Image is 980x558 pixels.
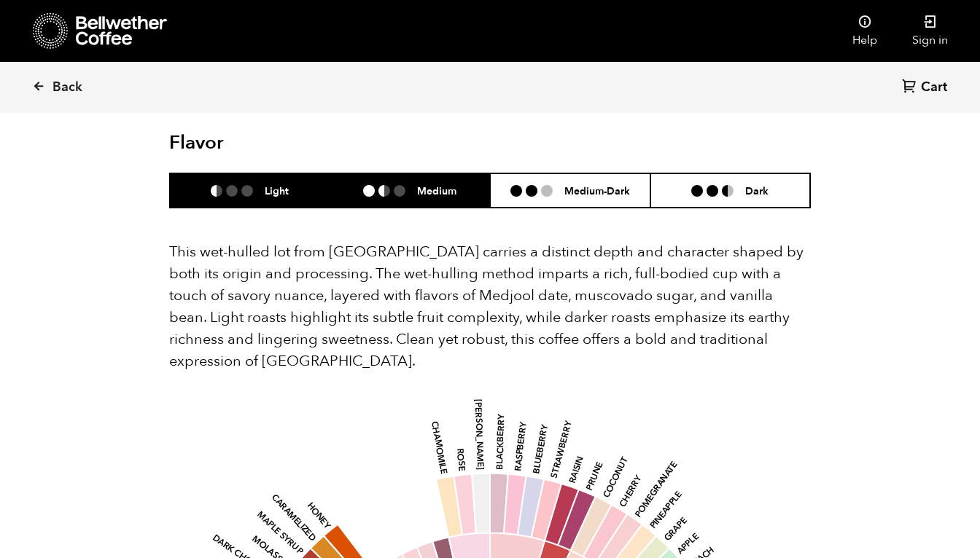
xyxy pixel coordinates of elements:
p: This wet-hulled lot from [GEOGRAPHIC_DATA] carries a distinct depth and character shaped by both ... [169,241,811,372]
span: Back [52,79,82,96]
a: Cart [902,78,951,98]
h6: Medium [417,184,456,197]
h6: Dark [745,184,769,197]
h6: Light [265,184,289,197]
span: Cart [921,79,947,96]
h2: Flavor [169,132,383,154]
h6: Medium-Dark [564,184,630,197]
